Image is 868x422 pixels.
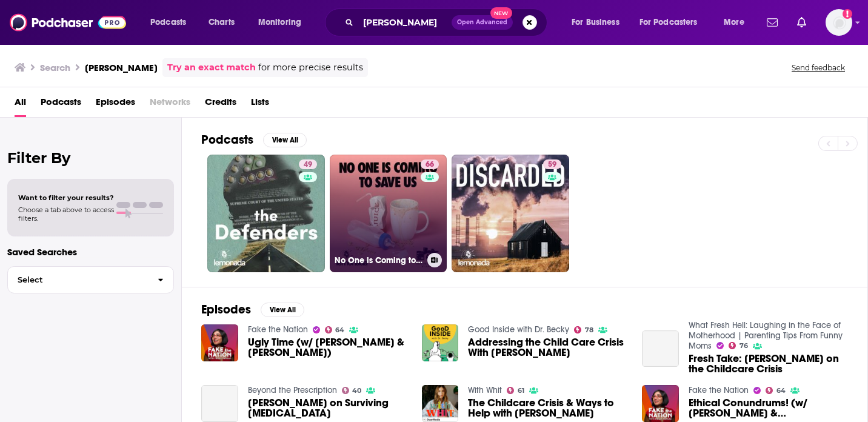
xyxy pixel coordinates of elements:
[335,255,422,266] h3: No One is Coming to Save Us
[258,14,301,31] span: Monitoring
[739,343,748,349] span: 76
[8,276,148,284] span: Select
[167,61,256,75] a: Try an exact match
[457,19,507,25] span: Open Advanced
[426,159,434,171] span: 66
[543,159,561,169] a: 59
[826,9,852,36] img: User Profile
[490,7,512,19] span: New
[201,385,238,422] a: Gloria Riviera on Surviving Brain Cancer
[250,13,317,32] button: open menu
[422,385,459,422] img: The Childcare Crisis & Ways to Help with Gloria Riviera
[261,303,304,317] button: View All
[689,385,749,395] a: Fake the Nation
[304,159,312,171] span: 49
[330,155,447,272] a: 66No One is Coming to Save Us
[507,387,524,394] a: 61
[201,13,242,32] a: Charts
[422,324,459,361] a: Addressing the Child Care Crisis With Gloria Riviera
[248,398,407,418] span: [PERSON_NAME] on Surviving [MEDICAL_DATA]
[421,159,439,169] a: 66
[41,92,81,117] a: Podcasts
[689,353,848,374] span: Fresh Take: [PERSON_NAME] on the Childcare Crisis
[342,387,362,394] a: 40
[248,398,407,418] a: Gloria Riviera on Surviving Brain Cancer
[201,302,251,317] h2: Episodes
[18,193,114,202] span: Want to filter your results?
[642,330,679,367] a: Fresh Take: Gloria Riviera on the Childcare Crisis
[336,8,559,36] div: Search podcasts, credits, & more...
[352,388,361,394] span: 40
[729,342,748,349] a: 76
[205,92,236,117] a: Credits
[201,132,307,147] a: PodcastsView All
[776,388,786,394] span: 64
[142,13,202,32] button: open menu
[207,155,325,272] a: 49
[468,385,502,395] a: With Whit
[40,62,70,73] h3: Search
[248,337,407,358] span: Ugly Time (w/ [PERSON_NAME] & [PERSON_NAME])
[826,9,852,36] span: Logged in as megcassidy
[468,324,569,335] a: Good Inside with Dr. Becky
[792,12,811,33] a: Show notifications dropdown
[96,92,135,117] a: Episodes
[689,353,848,374] a: Fresh Take: Gloria Riviera on the Childcare Crisis
[762,12,783,33] a: Show notifications dropdown
[335,327,344,333] span: 64
[263,133,307,147] button: View All
[358,13,452,32] input: Search podcasts, credits, & more...
[7,266,174,293] button: Select
[518,388,524,394] span: 61
[689,398,848,418] a: Ethical Conundrums! (w/ Sam Bee & Gloria Riviera and John Fugelsang & Gabe Mollica)
[248,324,308,335] a: Fake the Nation
[452,155,569,272] a: 59
[201,324,238,361] img: Ugly Time (w/ Samantha Bee & Gloria Riviera)
[201,302,304,317] a: EpisodesView All
[639,14,698,31] span: For Podcasters
[788,62,849,73] button: Send feedback
[724,14,744,31] span: More
[468,398,627,418] a: The Childcare Crisis & Ways to Help with Gloria Riviera
[585,327,593,333] span: 78
[15,92,26,117] a: All
[468,337,627,358] a: Addressing the Child Care Crisis With Gloria Riviera
[7,246,174,258] p: Saved Searches
[150,14,186,31] span: Podcasts
[689,320,843,351] a: What Fresh Hell: Laughing in the Face of Motherhood | Parenting Tips From Funny Moms
[258,61,363,75] span: for more precise results
[468,337,627,358] span: Addressing the Child Care Crisis With [PERSON_NAME]
[563,13,635,32] button: open menu
[325,326,345,333] a: 64
[632,13,715,32] button: open menu
[574,326,593,333] a: 78
[251,92,269,117] a: Lists
[452,15,513,30] button: Open AdvancedNew
[843,9,852,19] svg: Add a profile image
[7,149,174,167] h2: Filter By
[548,159,556,171] span: 59
[572,14,619,31] span: For Business
[248,337,407,358] a: Ugly Time (w/ Samantha Bee & Gloria Riviera)
[826,9,852,36] button: Show profile menu
[468,398,627,418] span: The Childcare Crisis & Ways to Help with [PERSON_NAME]
[642,385,679,422] img: Ethical Conundrums! (w/ Sam Bee & Gloria Riviera and John Fugelsang & Gabe Mollica)
[689,398,848,418] span: Ethical Conundrums! (w/ [PERSON_NAME] & [PERSON_NAME] and [PERSON_NAME] & [PERSON_NAME])
[10,11,126,34] img: Podchaser - Follow, Share and Rate Podcasts
[299,159,317,169] a: 49
[201,132,253,147] h2: Podcasts
[85,62,158,73] h3: [PERSON_NAME]
[715,13,760,32] button: open menu
[248,385,337,395] a: Beyond the Prescription
[18,206,114,223] span: Choose a tab above to access filters.
[209,14,235,31] span: Charts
